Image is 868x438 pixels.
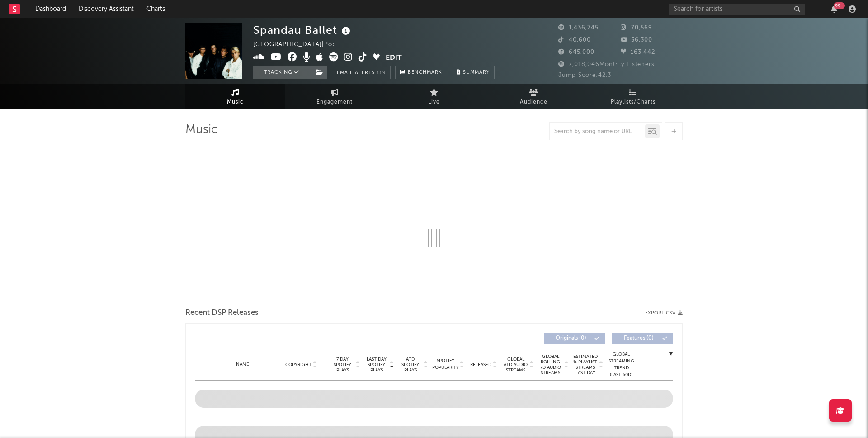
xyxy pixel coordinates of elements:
span: Global Rolling 7D Audio Streams [538,354,563,376]
span: 163,442 [621,49,655,55]
span: Global ATD Audio Streams [503,357,528,373]
span: 645,000 [558,49,594,55]
span: Summary [463,70,490,75]
a: Engagement [285,84,384,109]
button: Summary [452,66,495,79]
div: Name [213,361,272,368]
span: 7 Day Spotify Plays [330,357,354,373]
span: 56,300 [621,37,652,43]
span: 40,600 [558,37,591,43]
div: Spandau Ballet [253,23,353,38]
button: Features(0) [612,333,673,344]
span: Estimated % Playlist Streams Last Day [573,354,598,376]
span: Recent DSP Releases [185,308,259,319]
span: Released [470,362,491,367]
button: 99+ [831,5,837,13]
span: Jump Score: 42.3 [558,72,611,78]
div: 99 + [834,2,845,9]
a: Playlists/Charts [583,84,683,109]
span: Features ( 0 ) [618,336,660,341]
span: Spotify Popularity [432,357,459,371]
span: Benchmark [408,67,442,78]
a: Benchmark [395,66,447,79]
span: 70,569 [621,25,652,31]
em: On [377,71,386,76]
span: 1,436,745 [558,25,599,31]
button: Tracking [253,66,310,79]
span: Engagement [316,97,353,108]
button: Email AlertsOn [332,66,391,79]
span: Audience [520,97,547,108]
span: ATD Spotify Plays [398,357,422,373]
div: Global Streaming Trend (Last 60D) [608,351,635,378]
input: Search for artists [669,4,805,15]
div: [GEOGRAPHIC_DATA] | Pop [253,39,347,50]
a: Audience [484,84,583,109]
span: Live [428,97,440,108]
span: Music [227,97,244,108]
a: Live [384,84,484,109]
span: Copyright [285,362,311,367]
span: Last Day Spotify Plays [364,357,388,373]
span: Originals ( 0 ) [550,336,592,341]
input: Search by song name or URL [550,128,645,135]
button: Export CSV [645,310,683,316]
a: Music [185,84,285,109]
button: Edit [386,52,402,64]
span: 7,018,046 Monthly Listeners [558,62,655,67]
span: Playlists/Charts [611,97,656,108]
button: Originals(0) [544,333,605,344]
